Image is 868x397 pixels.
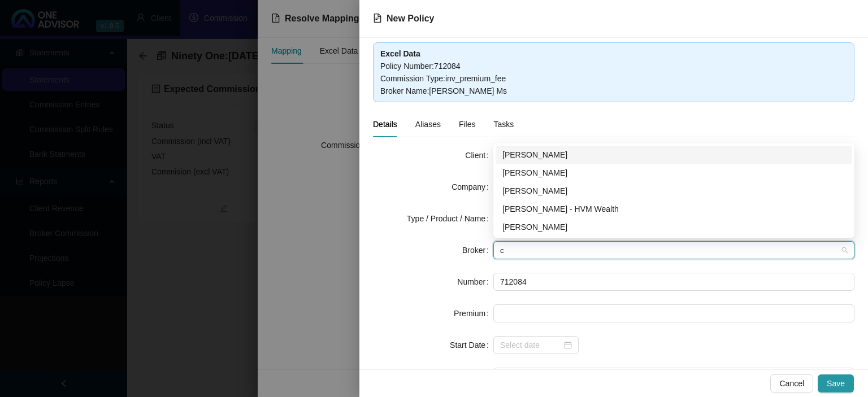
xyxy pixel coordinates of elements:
[502,203,845,215] div: [PERSON_NAME] - HVM Wealth
[465,146,493,164] label: Client
[827,377,845,390] span: Save
[496,146,852,164] div: Cheryl-Anne Chislett
[496,200,852,218] div: Bronwyn Desplace - HVM Wealth
[454,304,493,322] label: Premium
[496,218,852,236] div: Carla Roodt
[373,120,397,128] span: Details
[457,273,493,291] label: Number
[502,221,845,233] div: [PERSON_NAME]
[770,374,813,392] button: Cancel
[818,374,854,392] button: Save
[779,377,804,390] span: Cancel
[373,14,382,23] span: file-text
[387,14,434,23] span: New Policy
[450,336,493,354] label: Start Date
[380,60,847,72] div: Policy Number : 712084
[415,120,441,128] span: Aliases
[452,178,493,196] label: Company
[496,164,852,182] div: Bronwyn Desplace
[416,368,493,386] label: New Business Type
[502,167,845,179] div: [PERSON_NAME]
[500,339,562,351] input: Select date
[502,185,845,197] div: [PERSON_NAME]
[459,120,476,128] span: Files
[496,182,852,200] div: Chanel Francis
[502,149,845,161] div: [PERSON_NAME]
[407,210,493,228] label: Type / Product / Name
[380,72,847,85] div: Commission Type : inv_premium_fee
[494,120,514,128] span: Tasks
[380,85,847,97] div: Broker Name : [PERSON_NAME] Ms
[462,241,493,259] label: Broker
[380,49,420,58] b: Excel Data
